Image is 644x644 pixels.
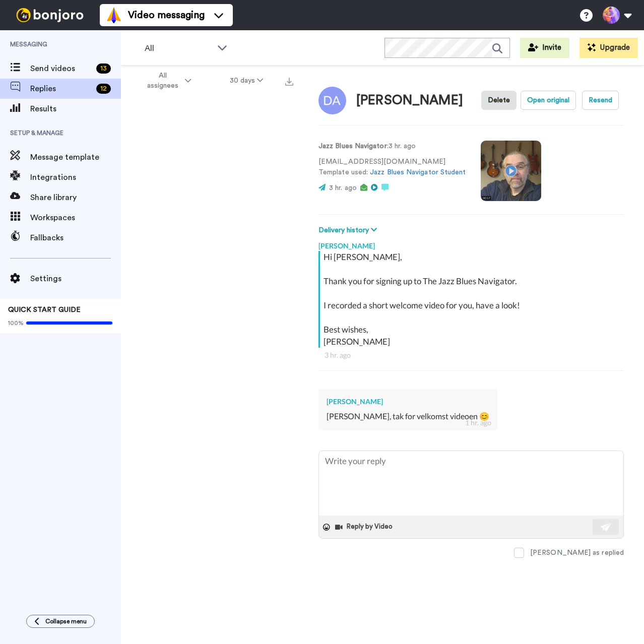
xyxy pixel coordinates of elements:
span: Workspaces [30,212,121,224]
button: Upgrade [579,38,638,58]
button: Open original [521,91,576,110]
span: Settings [30,273,121,285]
span: Video messaging [128,8,205,22]
p: : 3 hr. ago [318,141,466,152]
div: 12 [96,84,111,94]
div: 13 [96,63,111,74]
div: 1 hr. ago [465,418,491,428]
button: Delivery history [318,225,380,236]
button: Delete [481,91,517,110]
span: Fallbacks [30,232,121,244]
strong: Jazz Blues Navigator [318,143,387,150]
span: QUICK START GUIDE [8,306,81,313]
img: bj-logo-header-white.svg [12,8,88,22]
button: 30 days [211,72,283,90]
button: Export all results that match these filters now. [282,73,296,88]
div: 3 hr. ago [325,350,618,360]
span: Replies [30,83,92,95]
p: [EMAIL_ADDRESS][DOMAIN_NAME] Template used: [318,157,466,178]
span: Results [30,103,121,115]
button: Resend [582,91,619,110]
span: All [145,42,212,54]
a: Jazz Blues Navigator Student [370,169,466,176]
div: Hi [PERSON_NAME], Thank you for signing up to The Jazz Blues Navigator. I recorded a short welcom... [324,251,621,348]
img: send-white.svg [601,523,612,531]
div: [PERSON_NAME], tak for velkomst videoen 😊 [327,411,489,422]
span: Send videos [30,62,92,75]
span: All assignees [142,71,183,91]
button: Collapse menu [26,615,95,628]
span: Integrations [30,171,121,183]
div: [PERSON_NAME] as replied [530,548,624,558]
div: [PERSON_NAME] [356,93,463,108]
img: Image of Dan Andersen [318,87,346,114]
img: vm-color.svg [106,7,122,23]
span: 100% [8,319,24,327]
span: 3 hr. ago [329,184,357,191]
span: Message template [30,151,121,163]
div: [PERSON_NAME] [327,397,489,407]
div: [PERSON_NAME] [318,236,624,251]
img: export.svg [285,78,293,86]
span: Collapse menu [45,617,87,625]
span: Share library [30,191,121,204]
button: All assignees [123,67,211,95]
button: Invite [520,38,569,58]
button: Reply by Video [334,520,396,535]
